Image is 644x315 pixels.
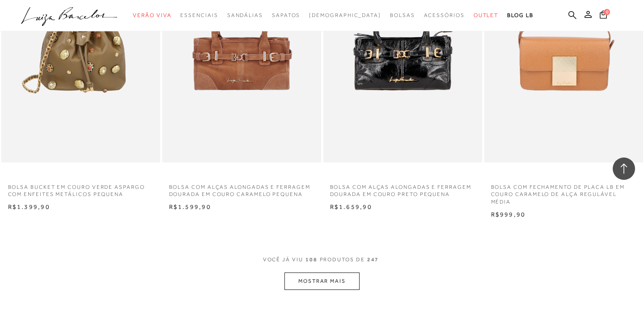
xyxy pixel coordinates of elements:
a: noSubCategoriesText [309,7,381,24]
a: BOLSA COM ALÇAS ALONGADAS E FERRAGEM DOURADA EM COURO PRETO PEQUENA [323,178,482,199]
a: BOLSA BUCKET EM COURO VERDE ASPARGO COM ENFEITES METÁLICOS PEQUENA [1,178,160,199]
a: BLOG LB [507,7,533,24]
button: 0 [597,10,610,22]
span: 0 [604,9,610,15]
span: BLOG LB [507,12,533,18]
a: BOLSA COM ALÇAS ALONGADAS E FERRAGEM DOURADA EM COURO CARAMELO PEQUENA [162,178,321,199]
span: Bolsas [390,12,415,18]
span: R$1.399,90 [8,203,50,210]
span: Verão Viva [133,12,171,18]
span: 247 [367,256,379,272]
a: categoryNavScreenReaderText [390,7,415,24]
span: R$999,90 [491,211,526,218]
span: R$1.659,90 [330,203,372,210]
span: Essenciais [180,12,218,18]
a: categoryNavScreenReaderText [272,7,300,24]
a: categoryNavScreenReaderText [424,7,465,24]
span: [DEMOGRAPHIC_DATA] [309,12,381,18]
span: Sandálias [227,12,263,18]
span: PRODUTOS DE [320,256,365,264]
a: categoryNavScreenReaderText [474,7,499,24]
a: categoryNavScreenReaderText [133,7,171,24]
span: Acessórios [424,12,465,18]
a: categoryNavScreenReaderText [180,7,218,24]
a: BOLSA COM FECHAMENTO DE PLACA LB EM COURO CARAMELO DE ALÇA REGULÁVEL MÉDIA [484,178,643,206]
span: 108 [305,256,318,272]
span: VOCê JÁ VIU [263,256,303,264]
span: Sapatos [272,12,300,18]
button: MOSTRAR MAIS [284,272,360,290]
a: categoryNavScreenReaderText [227,7,263,24]
span: R$1.599,90 [169,203,211,210]
span: Outlet [474,12,499,18]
